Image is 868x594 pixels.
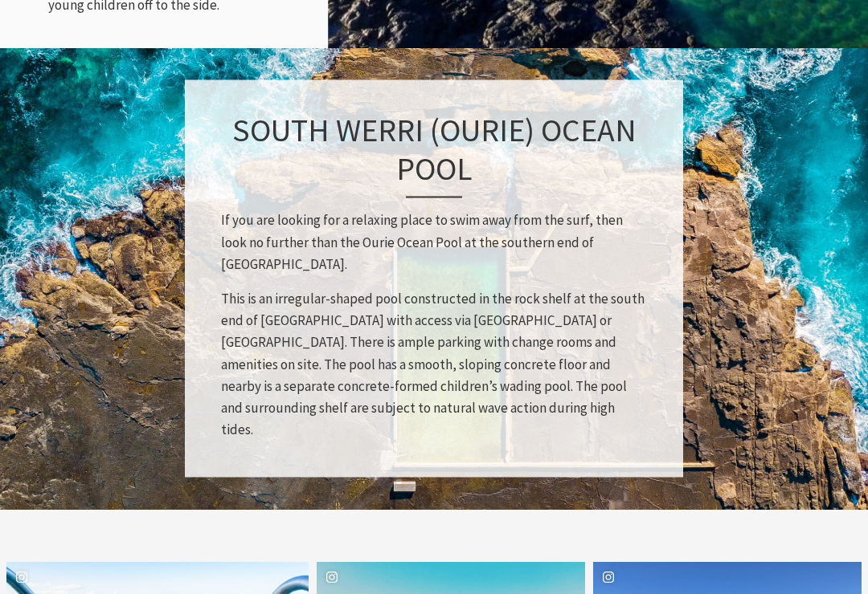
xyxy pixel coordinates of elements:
[13,568,31,586] svg: instagram icon
[323,568,341,586] svg: instagram icon
[221,289,647,441] p: This is an irregular-shaped pool constructed in the rock shelf at the south end of [GEOGRAPHIC_DA...
[221,112,647,198] h3: South Werri (Ourie) Ocean Pool
[221,210,647,276] p: If you are looking for a relaxing place to swim away from the surf, then look no further than the...
[600,568,617,586] svg: instagram icon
